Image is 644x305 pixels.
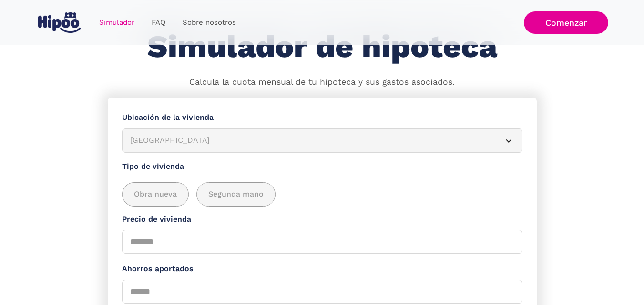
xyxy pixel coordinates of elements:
[122,263,522,275] label: Ahorros aportados
[130,135,491,147] div: [GEOGRAPHIC_DATA]
[36,9,83,37] a: home
[122,182,522,207] div: add_description_here
[122,161,522,173] label: Tipo de vivienda
[174,13,245,32] a: Sobre nosotros
[208,188,264,200] span: Segunda mano
[91,13,143,32] a: Simulador
[147,30,497,64] h1: Simulador de hipoteca
[143,13,174,32] a: FAQ
[122,112,522,124] label: Ubicación de la vivienda
[122,128,522,153] article: [GEOGRAPHIC_DATA]
[189,76,455,89] p: Calcula la cuota mensual de tu hipoteca y sus gastos asociados.
[134,188,177,200] span: Obra nueva
[524,11,608,34] a: Comenzar
[122,214,522,226] label: Precio de vivienda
